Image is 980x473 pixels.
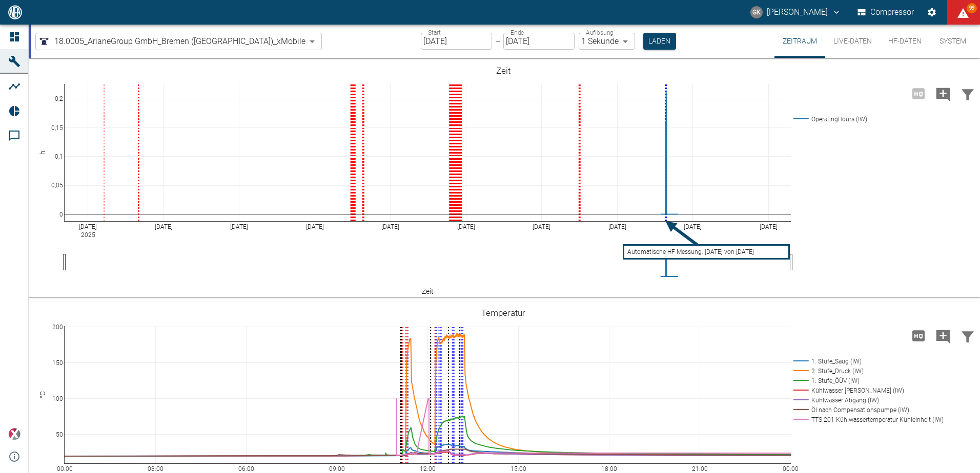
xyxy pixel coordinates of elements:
button: Zeitraum [774,25,825,58]
text: Automatische HF Messung: [DATE] von [DATE] [627,248,754,255]
button: Laden [643,33,676,50]
button: Live-Daten [825,25,880,58]
div: GK [750,6,763,18]
span: Hohe Auflösung [906,330,931,340]
button: Einstellungen [923,3,941,21]
div: 1 Sekunde [579,33,635,50]
label: Auflösung [586,28,614,37]
button: Kommentar hinzufügen [931,80,955,107]
input: DD.MM.YYYY [421,33,492,50]
input: DD.MM.YYYY [503,33,575,50]
button: Kommentar hinzufügen [931,322,955,349]
span: 18.0005_ArianeGroup GmbH_Bremen ([GEOGRAPHIC_DATA])_xMobile [54,35,305,47]
label: Ende [511,28,524,37]
button: Daten filtern [955,322,980,349]
button: HF-Daten [880,25,930,58]
img: logo [7,5,23,19]
span: Hohe Auflösung nur für Zeiträume von <3 Tagen verfügbar [906,88,931,98]
a: 18.0005_ArianeGroup GmbH_Bremen ([GEOGRAPHIC_DATA])_xMobile [38,35,305,48]
img: Xplore Logo [8,428,21,440]
button: System [930,25,976,58]
p: – [495,35,500,47]
label: Start [428,28,441,37]
button: gerhard.knop@neuman-esser.com [749,3,843,21]
button: Compressor [855,3,916,21]
span: 99 [967,3,977,13]
button: Daten filtern [955,80,980,107]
